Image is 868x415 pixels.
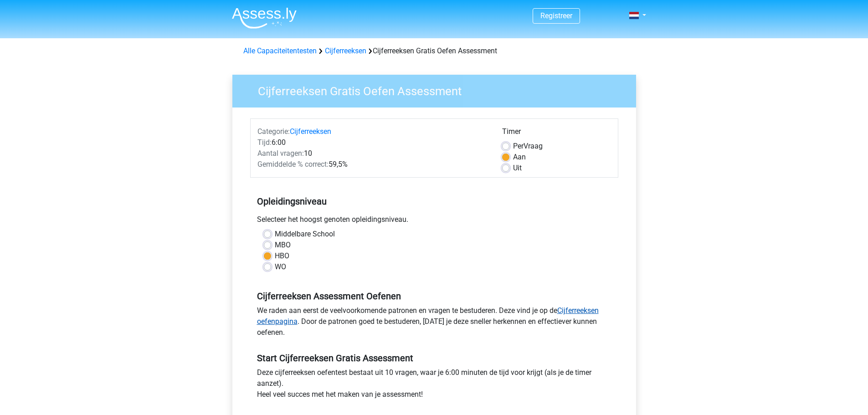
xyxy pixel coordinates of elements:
span: Tijd: [257,138,272,147]
h5: Start Cijferreeksen Gratis Assessment [257,353,611,364]
img: Assessly [232,7,297,29]
span: Categorie: [257,127,290,136]
h3: Cijferreeksen Gratis Oefen Assessment [247,81,629,98]
div: We raden aan eerst de veelvoorkomende patronen en vragen te bestuderen. Deze vind je op de . Door... [250,305,618,342]
label: Middelbare School [275,229,335,240]
div: Deze cijferreeksen oefentest bestaat uit 10 vragen, waar je 6:00 minuten de tijd voor krijgt (als... [250,367,618,404]
label: Uit [513,163,522,174]
a: Cijferreeksen [290,127,331,136]
label: Vraag [513,141,543,152]
div: Cijferreeksen Gratis Oefen Assessment [240,46,629,56]
h5: Cijferreeksen Assessment Oefenen [257,291,611,302]
label: HBO [275,251,289,261]
label: MBO [275,240,291,251]
a: Registreer [540,11,572,20]
a: Alle Capaciteitentesten [243,46,317,55]
div: 10 [251,148,495,159]
div: Selecteer het hoogst genoten opleidingsniveau. [250,214,618,229]
span: Aantal vragen: [257,149,304,158]
span: Gemiddelde % correct: [257,160,329,169]
div: 59,5% [251,159,495,170]
div: 6:00 [251,137,495,148]
label: WO [275,261,286,272]
a: Cijferreeksen [325,46,366,55]
div: Timer [502,126,611,141]
h5: Opleidingsniveau [257,192,611,210]
span: Per [513,142,524,150]
label: Aan [513,152,526,163]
